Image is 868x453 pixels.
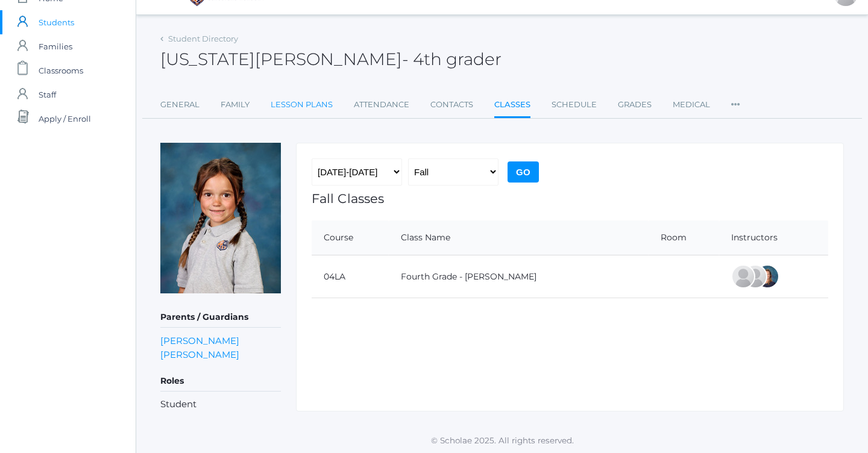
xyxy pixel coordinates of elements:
span: Families [39,34,72,58]
h2: [US_STATE][PERSON_NAME] [160,50,502,69]
a: [PERSON_NAME] [160,348,239,361]
span: Classrooms [39,58,83,83]
div: Lydia Chaffin [731,264,755,289]
a: Attendance [354,93,409,117]
a: Grades [618,93,652,117]
a: Family [221,93,250,117]
h1: Fall Classes [312,192,828,205]
h5: Roles [160,371,281,392]
li: Student [160,398,281,411]
span: Students [39,10,74,34]
a: Classes [494,93,530,119]
div: Ellie Bradley [755,264,779,289]
th: Course [312,220,389,255]
img: Georgia Lee [160,143,281,293]
th: Instructors [719,220,828,255]
input: Go [508,161,539,183]
span: - 4th grader [402,49,502,69]
a: Student Directory [168,34,238,43]
p: © Scholae 2025. All rights reserved. [136,434,868,446]
a: General [160,93,200,117]
th: Class Name [389,220,649,255]
a: Lesson Plans [271,93,333,117]
a: Medical [673,93,710,117]
span: Staff [39,83,56,107]
h5: Parents / Guardians [160,307,281,328]
a: Schedule [552,93,597,117]
th: Room [649,220,719,255]
td: 04LA [312,255,389,298]
a: Contacts [430,93,473,117]
span: Apply / Enroll [39,107,91,131]
a: Fourth Grade - [PERSON_NAME] [401,271,536,282]
a: [PERSON_NAME] [160,334,239,348]
div: Heather Porter [743,264,767,289]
